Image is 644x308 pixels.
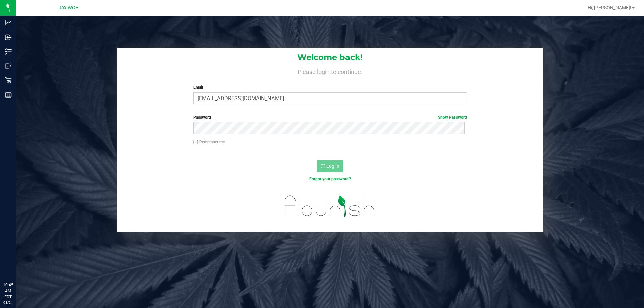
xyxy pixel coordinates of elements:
[193,140,198,145] input: Remember me
[309,177,351,181] a: Forgot your password?
[117,67,543,75] h4: Please login to continue.
[326,163,339,169] span: Log In
[277,189,383,223] img: flourish_logo.svg
[193,115,211,120] span: Password
[5,48,12,55] inline-svg: Inventory
[5,34,12,41] inline-svg: Inbound
[3,282,13,300] p: 10:45 AM EDT
[3,300,13,305] p: 08/24
[59,5,75,11] span: Jax WC
[5,19,12,26] inline-svg: Analytics
[5,77,12,84] inline-svg: Retail
[5,63,12,69] inline-svg: Outbound
[438,115,467,120] a: Show Password
[193,139,225,145] label: Remember me
[5,91,12,98] inline-svg: Reports
[317,160,343,172] button: Log In
[588,5,631,10] span: Hi, [PERSON_NAME]!
[117,53,543,62] h1: Welcome back!
[193,84,467,90] label: Email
